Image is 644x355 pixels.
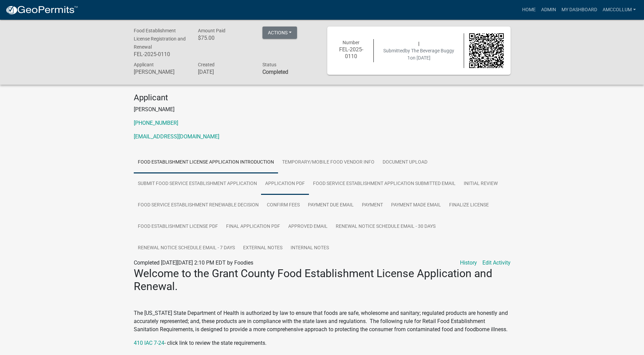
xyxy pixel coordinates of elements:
a: Internal Notes [287,237,333,259]
a: My Dashboard [559,3,600,16]
strong: Completed [262,69,288,75]
a: amccollum [600,3,639,16]
h2: Welcome to the Grant County Food Establishment License Application and Renewal. [134,267,511,293]
a: Application PDF [261,173,309,195]
h6: FEL-2025-0110 [134,51,188,57]
a: Renewal Notice Schedule Email - 7 Days [134,237,239,259]
button: Actions [262,27,297,39]
span: Food Establishment License Registration and Renewal [134,28,186,50]
h6: [DATE] [198,69,252,75]
p: The [US_STATE] State Department of Health is authorized by law to ensure that foods are safe, who... [134,309,511,334]
span: Number [343,40,360,45]
a: Initial Review [460,173,502,195]
span: Status [262,62,276,67]
a: Confirm Fees [263,195,304,216]
a: Temporary/Mobile Food Vendor Info [278,152,379,173]
h6: $75.00 [198,35,252,41]
a: [EMAIL_ADDRESS][DOMAIN_NAME] [134,133,219,140]
a: [PHONE_NUMBER] [134,120,178,126]
span: Completed [DATE][DATE] 2:10 PM EDT by Foodies [134,259,253,266]
img: QR code [469,33,504,68]
h6: FEL-2025-0110 [334,46,369,59]
span: | [418,41,419,46]
span: Submitted on [DATE] [383,48,454,61]
a: Food Service Establishment Renewable Decision [134,195,263,216]
a: Submit Food Service Establishment Application [134,173,261,195]
a: Finalize License [445,195,493,216]
a: Food Service Establishment Application Submitted Email [309,173,460,195]
a: 410 IAC 7-24 [134,340,164,346]
h4: Applicant [134,93,511,103]
a: Food Establishment License Application Introduction [134,152,278,173]
a: Payment [358,195,387,216]
a: Admin [538,3,559,16]
a: History [460,259,477,267]
span: by The Beverage Buggy 1 [405,48,454,61]
a: Food Establishment License PDF [134,216,222,238]
a: Final Application PDF [222,216,284,238]
a: Payment made Email [387,195,445,216]
a: Home [519,3,538,16]
p: [PERSON_NAME] [134,105,511,114]
a: Payment Due Email [304,195,358,216]
a: Renewal Notice Schedule Email - 30 Days [332,216,440,238]
a: External Notes [239,237,287,259]
span: Applicant [134,62,154,67]
p: - click link to review the state requirements. [134,339,511,347]
h6: [PERSON_NAME] [134,69,188,75]
a: Edit Activity [482,259,511,267]
span: Amount Paid [198,28,225,33]
a: Document Upload [379,152,431,173]
a: Approved Email [284,216,332,238]
span: Created [198,62,215,67]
